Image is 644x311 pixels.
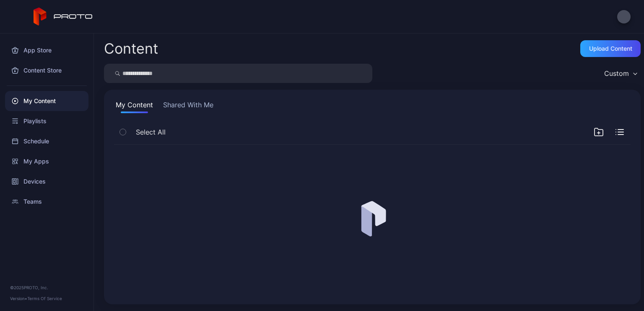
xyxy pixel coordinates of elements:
a: Content Store [5,60,88,80]
span: Select All [136,127,166,137]
a: Schedule [5,131,88,151]
div: Content [104,41,158,56]
a: Playlists [5,111,88,131]
a: Teams [5,192,88,212]
a: Terms Of Service [27,296,62,301]
div: © 2025 PROTO, Inc. [10,284,83,291]
button: Upload Content [580,40,641,57]
button: Custom [600,64,641,83]
a: App Store [5,40,88,60]
a: My Content [5,91,88,111]
div: Upload Content [589,45,632,52]
span: Version • [10,296,27,301]
a: My Apps [5,151,88,171]
div: Custom [604,69,629,78]
button: My Content [114,100,155,113]
a: Devices [5,171,88,192]
button: Shared With Me [161,100,215,113]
